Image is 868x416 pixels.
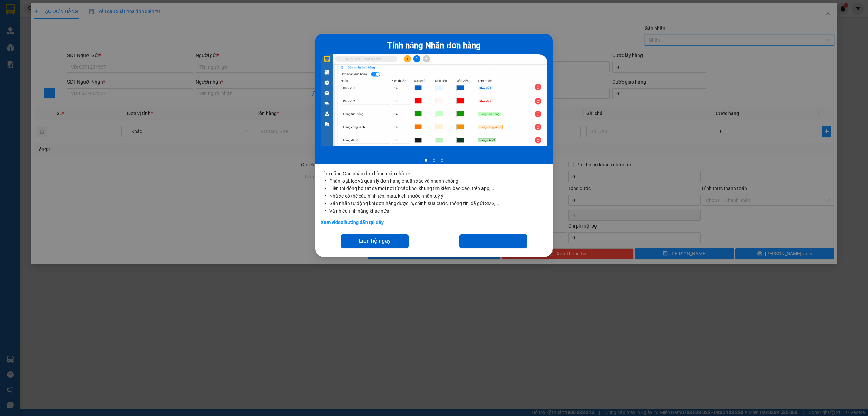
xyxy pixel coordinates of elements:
li: slide item 2 [433,159,435,162]
button: Liên hệ ngay [341,234,409,248]
li: Phân loại, lọc và quản lý đơn hàng chuẩn xác và nhanh chóng [329,177,547,185]
li: Hiển thị đồng bộ tất cả mọi nơi từ các kho, khung tìm kiếm, báo cáo, trên app,... [329,185,547,192]
a: Xem video hướng dẫn tại đây [321,220,384,225]
li: slide item 1 [425,159,427,162]
button: Gọi cho tôi [459,234,527,248]
div: Tính năng Gán nhãn đơn hàng giúp nhà xe: [315,164,553,234]
span: Gọi cho tôi [480,237,506,245]
span: Liên hệ ngay [359,237,391,245]
div: Tính năng Nhãn đơn hàng [321,39,547,52]
li: slide item 3 [441,159,443,162]
li: Và nhiều tính năng khác nữa [329,207,547,215]
li: Nhà xe có thể cấu hình tên, màu, kích thước nhãn tuỳ ý [329,192,547,200]
li: Gán nhãn tự động khi đơn hàng được in, chỉnh sửa cước, thông tin, đã gửi SMS,... [329,200,547,207]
